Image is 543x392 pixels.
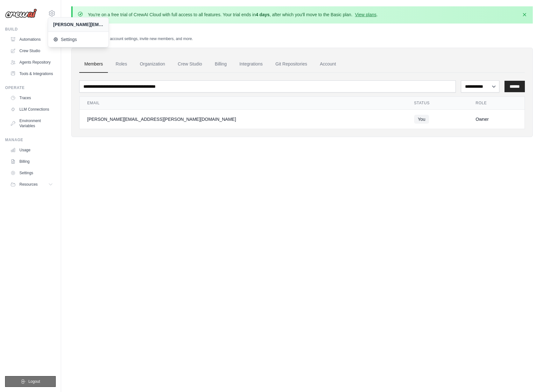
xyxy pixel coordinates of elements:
[8,104,56,114] a: LLM Connections
[80,97,406,110] th: Email
[234,56,268,73] a: Integrations
[8,69,56,79] a: Tools & Integrations
[19,182,38,187] span: Resources
[135,56,170,73] a: Organization
[53,36,103,43] span: Settings
[87,36,193,41] p: Manage your account settings, invite new members, and more.
[28,379,40,384] span: Logout
[8,46,56,56] a: Crew Studio
[87,116,399,122] div: [PERSON_NAME][EMAIL_ADDRESS][PERSON_NAME][DOMAIN_NAME]
[5,27,56,32] div: Build
[414,115,429,124] span: You
[87,29,193,36] h2: Settings
[79,56,108,73] a: Members
[8,179,56,189] button: Resources
[315,56,341,73] a: Account
[5,137,56,142] div: Manage
[5,9,37,18] img: Logo
[8,116,56,131] a: Environment Variables
[48,33,109,46] a: Settings
[270,56,312,73] a: Git Repositories
[476,116,517,122] div: Owner
[8,145,56,155] a: Usage
[210,56,232,73] a: Billing
[8,93,56,103] a: Traces
[110,56,132,73] a: Roles
[468,97,525,110] th: Role
[53,21,103,28] div: [PERSON_NAME][EMAIL_ADDRESS][PERSON_NAME][DOMAIN_NAME]
[406,97,468,110] th: Status
[8,156,56,167] a: Billing
[5,85,56,90] div: Operate
[173,56,207,73] a: Crew Studio
[88,11,378,18] p: You're on a free trial of CrewAI Cloud with full access to all features. Your trial ends in , aft...
[8,57,56,67] a: Agents Repository
[355,12,376,17] a: View plans
[8,34,56,45] a: Automations
[5,376,56,387] button: Logout
[256,12,270,17] strong: 4 days
[8,168,56,178] a: Settings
